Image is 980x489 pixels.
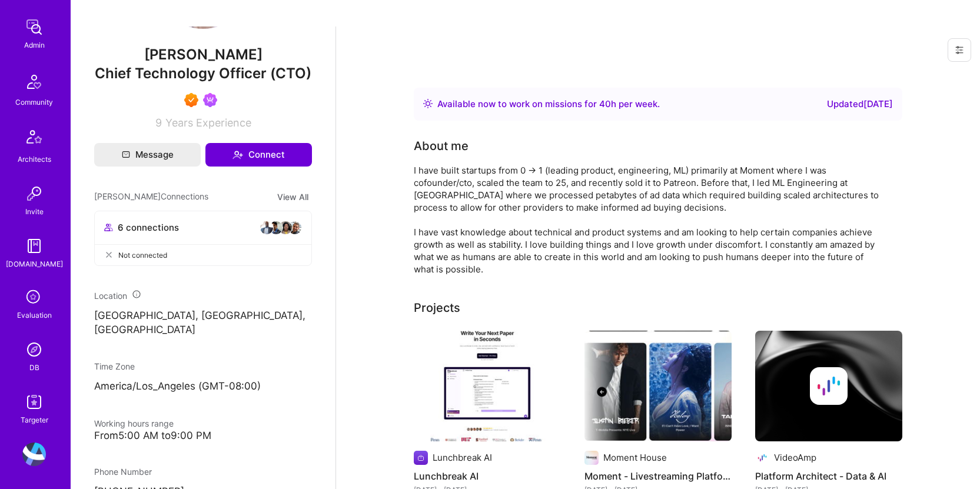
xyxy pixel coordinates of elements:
div: Evaluation [17,309,52,321]
span: 9 [155,117,162,129]
span: Not connected [118,249,167,261]
img: Been on Mission [203,93,217,107]
i: icon CloseGray [104,250,114,260]
div: Moment House [603,451,667,464]
div: Architects [18,153,51,165]
img: Community [20,68,48,96]
span: [PERSON_NAME] [94,46,312,64]
img: admin teamwork [22,15,46,39]
button: Message [94,143,201,167]
div: DB [29,361,39,374]
h4: Lunchbreak AI [414,468,561,484]
span: [PERSON_NAME] Connections [94,190,208,204]
img: Company logo [584,451,599,465]
div: Community [15,96,53,108]
div: Updated [DATE] [827,97,893,111]
img: avatar [269,221,283,235]
div: Projects [414,299,460,317]
div: Invite [25,205,44,218]
button: Connect [205,143,312,167]
i: icon Connect [232,149,243,160]
i: icon SelectionTeam [23,287,45,309]
div: About me [414,137,469,155]
div: From 5:00 AM to 9:00 PM [94,430,312,442]
img: cover [755,331,902,441]
img: User Avatar [22,443,46,466]
img: Company logo [755,451,769,465]
i: icon Collaborator [104,223,113,232]
img: Company logo [414,451,428,465]
span: Phone Number [94,467,152,477]
img: Invite [22,182,46,205]
div: Targeter [21,414,48,426]
img: Exceptional A.Teamer [184,93,198,107]
div: Available now to work on missions for h per week . [437,97,660,111]
span: 40 [599,98,611,109]
img: Lunchbreak AI [414,331,561,441]
i: icon Mail [122,151,130,159]
h4: Platform Architect - Data & AI [755,468,902,484]
div: Lunchbreak AI [433,451,492,464]
img: Availability [423,99,433,108]
button: 6 connectionsavataravataravataravatarNot connected [94,211,312,266]
div: Admin [24,39,45,51]
div: Location [94,290,312,302]
img: guide book [22,234,46,258]
div: [DOMAIN_NAME] [6,258,63,270]
span: Chief Technology Officer (CTO) [95,65,311,82]
button: View All [274,190,312,204]
img: avatar [278,221,293,235]
p: [GEOGRAPHIC_DATA], [GEOGRAPHIC_DATA], [GEOGRAPHIC_DATA] [94,309,312,337]
img: Moment - Livestreaming Platform for Creators [584,331,732,441]
a: User Avatar [19,443,49,466]
img: Company logo [810,367,848,405]
div: I have built startups from 0 -> 1 (leading product, engineering, ML) primarily at Moment where I ... [414,164,885,275]
img: avatar [288,221,302,235]
img: Admin Search [22,338,46,361]
span: Time Zone [94,361,135,371]
h4: Moment - Livestreaming Platform for Creators [584,468,732,484]
p: America/Los_Angeles (GMT-08:00 ) [94,380,312,394]
img: avatar [260,221,274,235]
div: VideoAmp [774,451,816,464]
img: Skill Targeter [22,390,46,414]
span: Working hours range [94,418,174,428]
span: 6 connections [118,221,179,234]
img: Architects [20,125,48,153]
span: Years Experience [165,117,251,129]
